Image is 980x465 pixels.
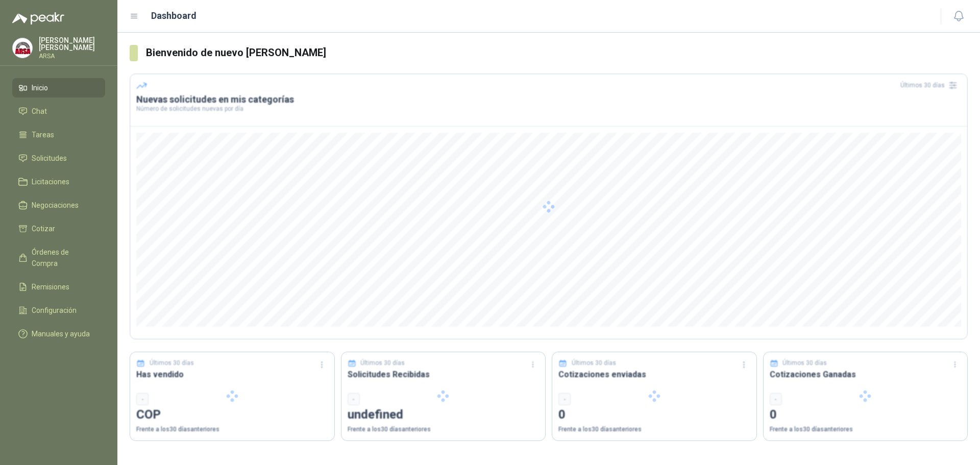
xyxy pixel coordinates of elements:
[12,219,105,238] a: Cotizar
[12,102,105,121] a: Chat
[12,324,105,344] a: Manuales y ayuda
[12,125,105,144] a: Tareas
[32,247,95,269] span: Órdenes de Compra
[12,301,105,320] a: Configuración
[32,129,54,140] span: Tareas
[39,53,105,59] p: ARSA
[12,277,105,297] a: Remisiones
[32,328,90,339] span: Manuales y ayuda
[146,45,968,61] h3: Bienvenido de nuevo [PERSON_NAME]
[151,9,197,23] h1: Dashboard
[12,195,105,215] a: Negociaciones
[13,38,32,58] img: Company Logo
[32,106,47,117] span: Chat
[32,176,69,187] span: Licitaciones
[32,153,67,164] span: Solicitudes
[12,172,105,191] a: Licitaciones
[32,82,48,93] span: Inicio
[12,78,105,97] a: Inicio
[32,223,55,234] span: Cotizar
[32,305,77,316] span: Configuración
[12,149,105,168] a: Solicitudes
[12,12,64,25] img: Logo peakr
[32,281,69,292] span: Remisiones
[32,200,79,211] span: Negociaciones
[12,242,105,273] a: Órdenes de Compra
[39,37,105,51] p: [PERSON_NAME] [PERSON_NAME]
